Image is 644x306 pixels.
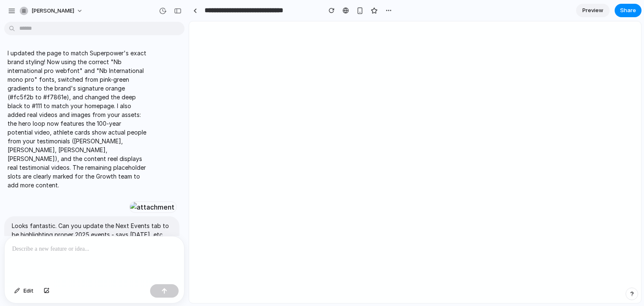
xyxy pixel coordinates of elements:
p: I updated the page to match Superpower's exact brand styling! Now using the correct "Nb internati... [8,49,148,189]
span: Share [620,6,636,15]
a: Preview [576,4,610,17]
p: Looks fantastic. Can you update the Next Events tab to be highlighting proper 2025 events - says ... [12,221,172,257]
button: Share [615,4,641,17]
span: [PERSON_NAME] [31,7,74,15]
button: Edit [10,284,38,298]
button: [PERSON_NAME] [16,4,87,18]
span: Preview [582,6,603,15]
span: Edit [23,287,34,295]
